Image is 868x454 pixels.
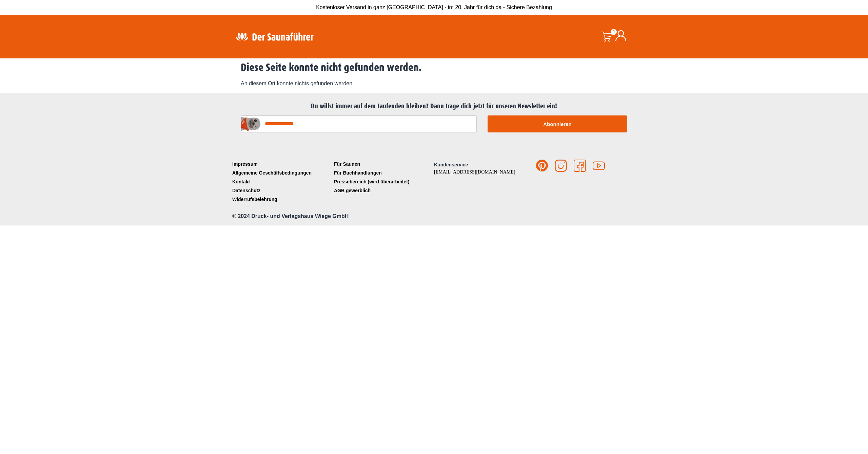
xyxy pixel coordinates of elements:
nav: Menü [231,160,332,204]
p: An diesem Ort konnte nichts gefunden werden. [241,79,627,88]
a: Widerrufsbelehrung [231,195,332,204]
h1: Diese Seite konnte nicht gefunden werden. [241,61,627,74]
a: Für Buchhandlungen [332,168,434,177]
a: Impressum [231,160,332,168]
span: © 2024 Druck- und Verlagshaus Wiege GmbH [232,213,349,219]
a: Datenschutz [231,186,332,195]
a: Allgemeine Geschäftsbedingungen [231,168,332,177]
nav: Menü [332,160,434,195]
a: [EMAIL_ADDRESS][DOMAIN_NAME] [434,169,515,175]
a: Für Saunen [332,160,434,168]
span: Kostenloser Versand in ganz [GEOGRAPHIC_DATA] - im 20. Jahr für dich da - Sichere Bezahlung [316,4,552,10]
a: AGB gewerblich [332,186,434,195]
button: Abonnieren [488,115,627,132]
span: 0 [611,29,617,35]
a: Pressebereich (wird überarbeitet) [332,177,434,186]
span: Kundenservice [434,162,468,167]
h2: Du willst immer auf dem Laufenden bleiben? Dann trage dich jetzt für unseren Newsletter ein! [234,102,634,110]
a: Kontakt [231,177,332,186]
